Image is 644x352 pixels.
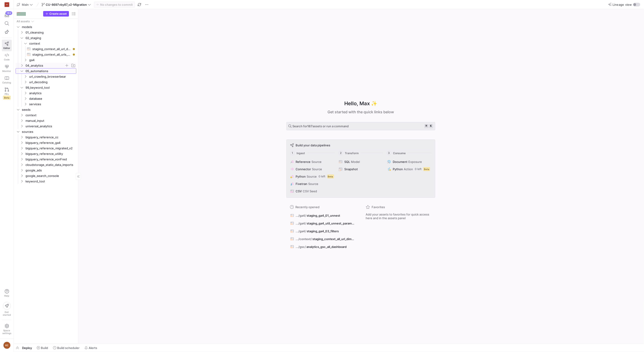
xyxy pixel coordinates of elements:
span: 02_staging [25,35,76,41]
div: Press SPACE to select this row. [16,79,76,85]
span: Alerts [89,346,97,350]
span: Exposure [408,160,422,164]
a: staging_context_all_urls_decoded​​​​​​​​​​ [16,52,76,57]
span: cloudstorage_static_data_imports [25,162,76,167]
div: Press SPACE to select this row. [16,145,76,151]
span: PRs [5,93,9,95]
div: Press SPACE to select this row. [16,96,76,101]
span: sources [22,129,76,134]
span: services [29,102,76,107]
span: Help [4,294,10,297]
a: Catalog [2,74,12,86]
span: Action [404,167,413,171]
div: Press SPACE to select this row. [16,134,76,140]
a: staging_context_all_url_dimensions​​​​​​​​​​ [16,46,76,52]
span: Connector [296,167,311,171]
a: Monitor [2,63,12,74]
button: .../context/staging_context_all_url_dimensions [289,236,357,242]
kbd: k [429,124,433,128]
span: Catalog [3,81,11,84]
button: PythonAction0 leftBeta [386,166,432,172]
button: ME [2,341,12,350]
div: Press SPACE to select this row. [16,101,76,107]
span: SQL [344,160,350,164]
span: Source [312,160,322,164]
span: 0 left [415,167,421,171]
a: AB [2,1,12,9]
button: ConnectorSource [289,166,335,172]
span: Add your assets to favorites for quick access here and in the assets panel [366,213,432,220]
span: Get started [3,311,11,316]
div: Press SPACE to select this row. [16,123,76,129]
span: .../ga4/ [296,229,306,233]
button: Search for187assets or run a command⌘k [286,122,435,130]
span: manual_input [25,118,76,123]
button: DocumentExposure [386,159,432,165]
span: staging_ga4_01_unnest [307,214,340,217]
span: keyword_tool [25,179,76,184]
button: FivetranSource [289,181,335,187]
span: url_decoding [29,79,76,85]
span: staging_context_all_urls_decoded​​​​​​​​​​ [32,52,71,57]
span: context [29,41,76,46]
a: PRsBeta [2,86,12,101]
span: Beta [327,175,334,178]
button: .../ga4/staging_ga4_01_unnest [289,213,357,219]
span: CSV [296,189,302,193]
button: .../ga4/staging_ga4_util_unnest_parameters [289,220,357,226]
div: Press SPACE to select this row. [16,30,76,35]
div: Get started with the quick links below [286,109,435,115]
span: CU-8697vby87_v2-Migration [46,3,87,6]
strong: 187 [308,124,313,128]
span: bigquery_reference_vonFred [25,157,76,162]
span: bigquery_reference_utility [25,151,76,156]
div: Press SPACE to select this row. [16,85,76,90]
div: Press SPACE to select this row. [16,63,76,68]
span: Document [393,160,407,164]
span: Editor [3,47,10,49]
button: Getstarted [2,300,12,318]
div: Press SPACE to select this row. [16,118,76,123]
span: Beta [3,96,11,99]
span: .../gsc/ [296,245,306,249]
button: ReferenceSource [289,159,335,165]
button: .../gsc/analytics_gsc_all_dashboard [289,244,357,250]
span: Fivetran [296,182,308,186]
span: 04_analytics [25,63,65,68]
div: Press SPACE to select this row. [16,41,76,46]
button: Create asset [43,11,69,17]
div: Press SPACE to select this row. [16,151,76,156]
div: Press SPACE to select this row. [16,24,76,30]
button: Build scheduler [51,344,82,352]
span: Recently opened [296,205,320,209]
button: Snapshot [338,166,384,172]
span: .../context/ [296,237,312,241]
button: SQLModel [338,159,384,165]
span: models [22,24,76,30]
span: Model [351,160,360,164]
span: Lineage view [613,3,632,6]
span: Python [296,175,306,178]
div: Press SPACE to select this row. [16,140,76,145]
div: Press SPACE to select this row. [16,179,76,184]
span: Snapshot [344,167,358,171]
button: PythonSource0 leftBeta [289,174,335,179]
span: Python [393,167,403,171]
span: seeds [22,107,76,112]
span: url_crawling_browserbear [29,74,76,79]
span: .../ga4/ [296,221,306,225]
button: Alerts [82,344,99,352]
div: Press SPACE to select this row. [16,162,76,167]
span: bigquery_reference_cc [25,135,76,140]
span: 99_keyword_tool [25,85,76,90]
div: Press SPACE to select this row. [16,156,76,162]
span: Monitor [3,70,11,72]
div: Press SPACE to select this row. [16,129,76,134]
span: universal_analytics [25,124,76,129]
kbd: ⌘ [424,124,429,128]
span: Build your data pipelines [296,143,330,147]
span: analytics [29,91,76,96]
div: Press SPACE to select this row. [16,173,76,179]
span: Beta [423,167,430,171]
span: .../ga4/ [296,214,306,217]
